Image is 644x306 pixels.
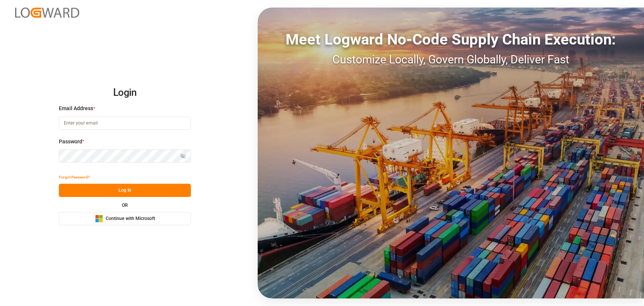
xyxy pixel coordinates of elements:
[59,81,191,105] h2: Login
[258,28,644,51] div: Meet Logward No-Code Supply Chain Execution:
[59,105,93,112] span: Email Address
[59,184,191,197] button: Log In
[59,138,82,146] span: Password
[122,203,128,208] small: OR
[59,171,90,184] button: Forgot Password?
[59,117,191,130] input: Enter your email
[15,8,79,18] img: Logward_new_orange.png
[106,215,155,222] span: Continue with Microsoft
[258,51,644,68] div: Customize Locally, Govern Globally, Deliver Fast
[59,212,191,225] button: Continue with Microsoft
